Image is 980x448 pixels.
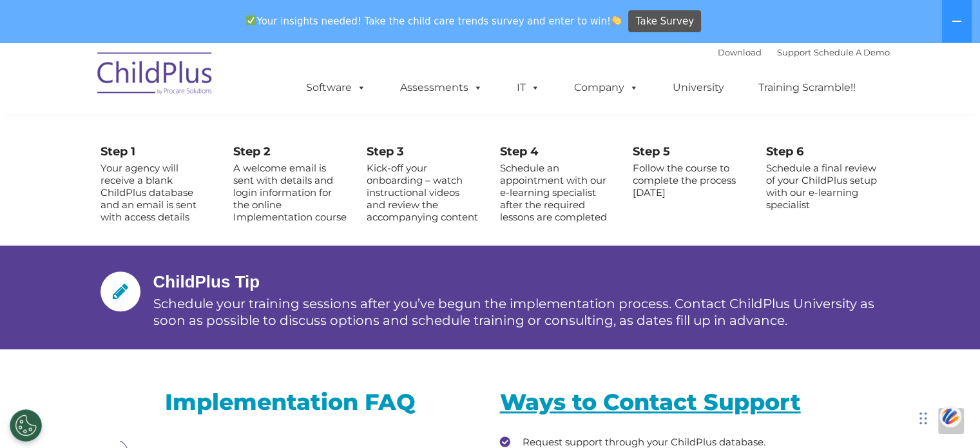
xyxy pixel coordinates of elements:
h4: Step 3 [367,144,481,159]
h4: Step 5 [633,144,747,159]
a: Assessments [387,75,495,101]
a: Take Survey [628,10,701,33]
iframe: Chat Widget [916,386,980,448]
img: ✅ [246,15,256,25]
a: University [660,75,737,101]
h4: Step 6 [766,144,880,159]
img: ChildPlus by Procare Solutions [91,43,220,108]
p: Schedule an appointment with our e-learning specialist after the required lessons are completed [499,162,613,223]
h4: Step 4 [499,144,613,159]
h4: Step 1 [101,144,215,159]
a: Company [561,75,651,101]
span: Your insights needed! Take the child care trends survey and enter to win! [241,8,627,34]
p: Your agency will receive a blank ChildPlus database and an email is sent with access details [101,162,215,223]
p: A welcome email is sent with details and login information for the online Implementation course [233,162,347,223]
span: ChildPlus Tip [153,272,260,291]
a: IT [504,75,553,101]
button: Cookies Settings [10,409,42,442]
a: Schedule A Demo [814,47,890,57]
div: Drag [919,399,927,438]
span: Take Survey [636,10,694,33]
img: svg+xml;base64,PHN2ZyB3aWR0aD0iNDQiIGhlaWdodD0iNDQiIHZpZXdCb3g9IjAgMCA0NCA0NCIgZmlsbD0ibm9uZSIgeG... [939,405,961,429]
p: Follow the course to complete the process [DATE] [633,162,747,199]
span: Schedule your training sessions after you’ve begun the implementation process. Contact ChildPlus ... [153,296,874,328]
img: 👏 [611,15,621,25]
p: Kick-off your onboarding – watch instructional videos and review the accompanying content [367,162,481,223]
a: Support [777,47,811,57]
h3: Here’s how it works: [101,99,880,115]
a: Ways to Contact Support [500,388,807,416]
a: Training Scramble!! [745,75,869,101]
a: Download [718,47,762,57]
font: | [718,47,890,57]
u: Ways to Contact Support [500,388,801,416]
a: Software [293,75,379,101]
h2: Implementation FAQ [101,387,481,416]
p: Schedule a final review of your ChildPlus setup with our e-learning specialist [766,162,880,211]
h4: Step 2 [233,144,347,159]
